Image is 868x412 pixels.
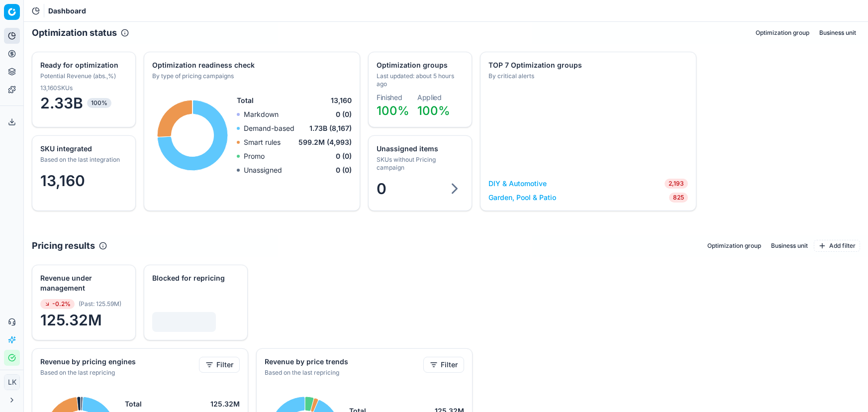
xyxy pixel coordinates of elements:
span: 2,193 [665,179,688,189]
button: Optimization group [752,27,813,39]
div: Revenue under management [40,273,125,293]
span: 100% [417,103,450,118]
span: Total [237,96,254,105]
div: Ready for optimization [40,60,125,70]
div: Based on the last repricing [40,369,197,377]
a: DIY & Automotive [488,179,547,189]
div: Last updated: about 5 hours ago [377,72,462,88]
span: 2.33B [40,94,127,112]
div: Revenue by price trends [265,357,421,367]
span: -0.2% [40,299,75,309]
p: Smart rules [244,137,281,147]
button: Filter [423,357,464,373]
p: Promo [244,151,265,161]
p: Unassigned [244,165,282,175]
button: Business unit [815,27,860,39]
div: Based on the last integration [40,156,125,164]
span: 0 (0) [336,151,352,161]
span: LK [4,375,19,390]
button: Add filter [814,240,860,252]
div: Optimization readiness check [152,60,350,70]
div: SKU integrated [40,144,125,154]
span: 13,160 SKUs [40,84,73,92]
span: 0 (0) [336,165,352,175]
div: Unassigned items [377,144,462,154]
span: 599.2M (4,993) [298,137,352,147]
button: Optimization group [703,240,765,252]
p: Markdown [244,109,279,119]
span: 100% [87,98,111,108]
h2: Optimization status [32,26,117,40]
div: By type of pricing campaigns [152,72,350,80]
div: TOP 7 Optimization groups [488,60,686,70]
span: 0 (0) [336,109,352,119]
span: 13,160 [331,96,352,105]
span: ( Past : 125.59M ) [79,300,121,308]
span: Dashboard [48,6,86,16]
span: 125.32M [210,399,240,409]
button: Filter [199,357,240,373]
span: 13,160 [40,172,85,190]
div: SKUs without Pricing campaign [377,156,462,172]
a: Garden, Pool & Patio [488,193,556,203]
button: LK [4,374,20,390]
dt: Finished [377,94,409,101]
span: 0 [377,180,386,198]
span: Total [125,399,142,409]
div: Based on the last repricing [265,369,421,377]
span: 825 [669,193,688,203]
dt: Applied [417,94,450,101]
span: 1.73B (8,167) [309,123,352,133]
div: Optimization groups [377,60,462,70]
button: Business unit [767,240,812,252]
div: Blocked for repricing [152,273,237,283]
div: Potential Revenue (abs.,%) [40,72,125,80]
h2: Pricing results [32,239,95,253]
span: 125.32M [40,311,127,329]
div: By critical alerts [488,72,686,80]
div: Revenue by pricing engines [40,357,197,367]
p: Demand-based [244,123,294,133]
nav: breadcrumb [48,6,86,16]
span: 100% [377,103,409,118]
